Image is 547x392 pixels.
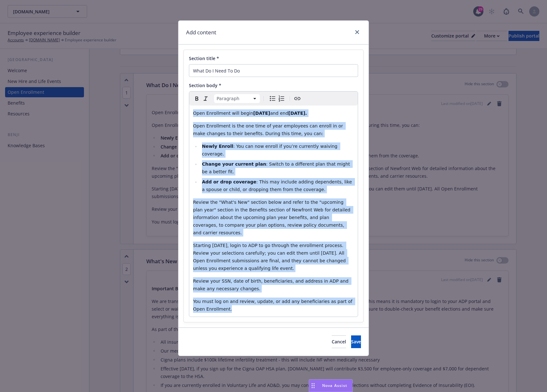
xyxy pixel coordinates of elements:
span: Cancel [332,339,346,345]
button: Block type [214,94,260,103]
span: Section title * [189,55,219,61]
button: Bold [192,94,201,103]
button: Cancel [332,335,346,348]
span: Save [351,339,361,345]
span: Section body * [189,82,221,88]
span: Open Enrollment will begin [193,111,253,116]
span: Starting [DATE], login to ADP to go through the enrollment process. Review your selections carefu... [193,243,347,271]
span: Review the "What's New" section below and refer to the "upcoming plan year" section in the Benefi... [193,200,352,235]
button: Create link [293,94,302,103]
strong: Add or drop coverage [202,179,256,184]
div: toggle group [268,94,286,103]
span: Review your SSN, date of birth, beneficiaries, and address in ADP and make any necessary changes. [193,279,350,291]
button: Save [351,335,361,348]
strong: Newly Enroll [202,144,233,149]
span: : This may include adding dependents, like a spouse or child, or dropping them from the coverage. [202,179,353,192]
div: Drag to move [309,380,317,392]
span: : Switch to a different plan that might be a better fit. [202,162,351,174]
button: Nova Assist [309,379,353,392]
strong: Change your current plan [202,162,266,167]
a: close [353,28,361,36]
span: and end [270,111,288,116]
span: : You can now enroll if you’re currently waiving coverage. [202,144,339,156]
button: Italic [201,94,210,103]
span: Nova Assist [322,383,347,388]
strong: [DATE]. [288,111,307,116]
h1: Add content [186,28,216,37]
button: Numbered list [277,94,286,103]
strong: [DATE] [253,111,270,116]
div: editable markdown [189,106,358,317]
input: Add title here [189,64,358,77]
span: Open Enrollment is the one time of year employees can enroll in or make changes to their benefits... [193,123,344,136]
button: Bulleted list [268,94,277,103]
span: You must log on and review, update, or add any beneficiaries as part of Open Enrollment. [193,299,354,312]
